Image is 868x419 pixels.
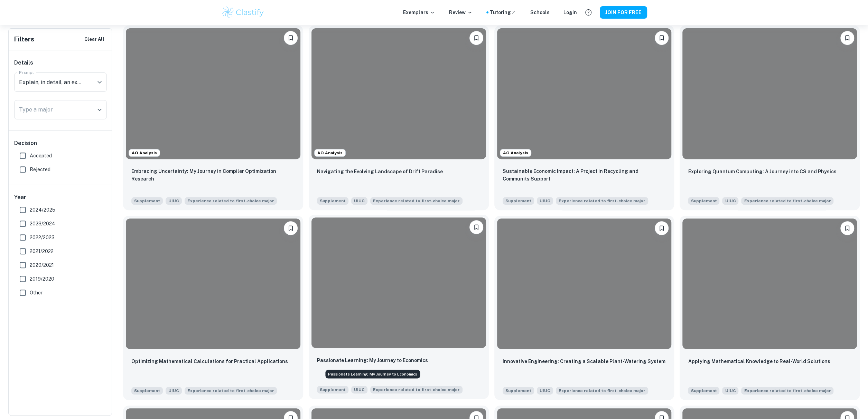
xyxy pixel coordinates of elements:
span: AO Analysis [500,150,531,156]
span: Rejected [30,166,50,173]
span: 2022/2023 [30,234,55,241]
button: Please log in to bookmark exemplars [840,31,854,45]
button: Please log in to bookmark exemplars [655,221,669,235]
button: Please log in to bookmark exemplars [469,220,483,234]
span: Other [30,289,43,296]
span: Experience related to first-choice major [187,198,274,204]
span: 2023/2024 [30,220,55,227]
a: AO AnalysisPlease log in to bookmark exemplarsSustainable Economic Impact: A Project in Recycling... [494,26,674,210]
p: Optimizing Mathematical Calculations for Practical Applications [131,358,288,365]
h6: Details [14,59,107,67]
a: Tutoring [490,9,516,16]
p: Exemplars [403,9,435,16]
p: Innovative Engineering: Creating a Scalable Plant-Watering System [503,358,665,365]
span: Explain, in detail, an experience you've had in the past 3 to 4 years related to your first-choic... [741,386,833,394]
button: Clear All [83,34,106,45]
a: Please log in to bookmark exemplarsOptimizing Mathematical Calculations for Practical Application... [123,216,303,400]
span: UIUC [351,386,367,393]
span: AO Analysis [129,150,160,156]
a: Login [563,9,577,16]
a: AO AnalysisPlease log in to bookmark exemplarsEmbracing Uncertainty: My Journey in Compiler Optim... [123,26,303,210]
span: Experience related to first-choice major [373,387,460,393]
span: UIUC [537,387,553,394]
span: Explain, in detail, an experience you've had in the past 3 to 4 years related to your first-choic... [370,385,463,393]
a: AO AnalysisPlease log in to bookmark exemplarsNavigating the Evolving Landscape of Drift Paradise... [309,26,489,210]
a: Please log in to bookmark exemplarsApplying Mathematical Knowledge to Real-World SolutionsSupplem... [680,216,860,400]
span: 2024/2025 [30,206,55,214]
h6: Year [14,193,107,202]
span: UIUC [722,387,738,394]
img: Clastify logo [221,6,265,19]
span: UIUC [722,197,738,205]
div: Passionate Learning: My Journey to Economics [325,370,420,378]
span: 2019/2020 [30,275,54,283]
a: Please log in to bookmark exemplarsExploring Quantum Computing: A Journey into CS and PhysicsSupp... [680,26,860,210]
p: Navigating the Evolving Landscape of Drift Paradise [317,168,443,175]
span: Explain, in detail, an experience you've had in the past 3 to 4 years related to your first-choic... [185,196,277,205]
span: Supplement [131,387,163,394]
span: Supplement [317,386,348,393]
span: UIUC [537,197,553,205]
span: Supplement [503,197,534,205]
p: Passionate Learning: My Journey to Economics [317,357,428,364]
p: Applying Mathematical Knowledge to Real-World Solutions [688,358,830,365]
button: Please log in to bookmark exemplars [284,221,298,235]
span: Explain, in detail, an experience you've had in the past 3 to 4 years related to your first-choic... [185,386,277,394]
a: Please log in to bookmark exemplarsPassionate Learning: My Journey to EconomicsSupplementUIUCExpl... [309,216,489,400]
span: Explain, in detail, an experience you've had in the past 3 to 4 years related to your first-choic... [741,196,833,205]
span: Supplement [131,197,163,205]
span: Explain, in detail, an experience you've had in the past 3 to 4 years related to your first-choic... [370,196,463,205]
p: Embracing Uncertainty: My Journey in Compiler Optimization Research [131,167,295,183]
span: Experience related to first-choice major [373,198,460,204]
span: UIUC [166,387,182,394]
span: Experience related to first-choice major [744,198,831,204]
p: Sustainable Economic Impact: A Project in Recycling and Community Support [503,167,666,183]
a: Schools [530,9,550,16]
button: Open [95,77,104,87]
span: 2021/2022 [30,247,54,255]
span: Experience related to first-choice major [187,388,274,394]
button: Please log in to bookmark exemplars [840,221,854,235]
button: Help and Feedback [582,7,594,18]
span: 2020/2021 [30,261,54,269]
span: Supplement [688,197,719,205]
span: Experience related to first-choice major [559,388,645,394]
span: Experience related to first-choice major [559,198,645,204]
label: Prompt [19,69,34,75]
span: UIUC [166,197,182,205]
button: Open [95,105,104,115]
button: Please log in to bookmark exemplars [655,31,669,45]
a: Please log in to bookmark exemplarsInnovative Engineering: Creating a Scalable Plant-Watering Sys... [494,216,674,400]
button: JOIN FOR FREE [600,6,647,19]
h6: Decision [14,139,107,147]
p: Exploring Quantum Computing: A Journey into CS and Physics [688,168,836,175]
span: Supplement [317,197,348,205]
span: UIUC [351,197,367,205]
p: Review [449,9,473,16]
span: Supplement [503,387,534,394]
button: Please log in to bookmark exemplars [284,31,298,45]
span: Accepted [30,152,52,159]
span: Supplement [688,387,719,394]
span: Explain, in detail, an experience you've had in the past 3 to 4 years related to your first-choic... [556,386,648,394]
span: Experience related to first-choice major [744,388,831,394]
span: Explain, in detail, an experience you've had in the past 3 to 4 years related to your first-choic... [556,196,648,205]
span: AO Analysis [315,150,345,156]
h6: Filters [14,35,34,44]
button: Please log in to bookmark exemplars [469,31,483,45]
